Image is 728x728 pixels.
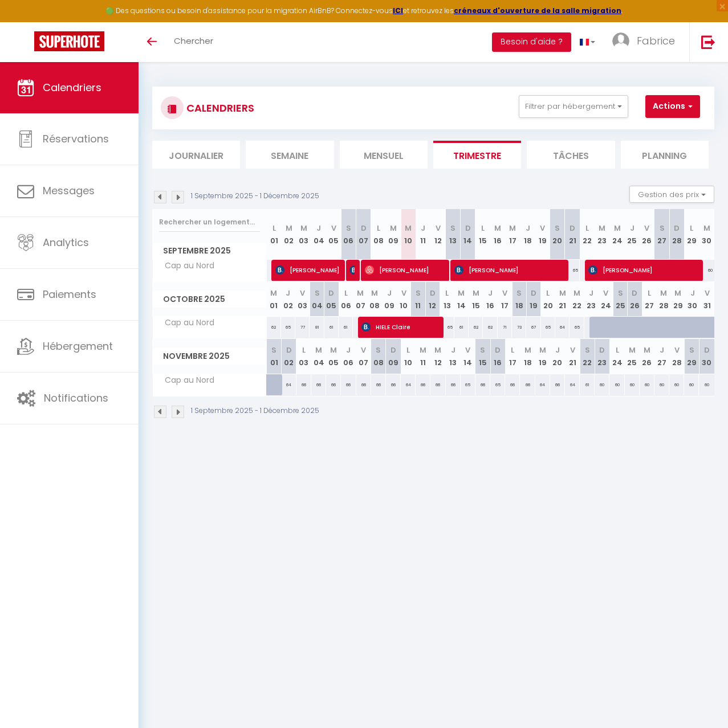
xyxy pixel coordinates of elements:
[505,339,520,374] th: 17
[483,282,497,317] th: 16
[509,223,516,234] abbr: M
[9,5,43,39] button: Ouvrir le widget de chat LiveChat
[512,317,526,338] div: 73
[565,374,580,395] div: 64
[642,282,656,317] th: 27
[454,6,621,15] a: créneaux d'ouverture de la salle migration
[535,374,550,395] div: 64
[703,223,710,234] abbr: M
[326,374,341,395] div: 66
[559,288,566,298] abbr: M
[629,186,714,203] button: Gestion des prix
[43,183,95,198] span: Messages
[361,316,441,338] span: HIELE Claire
[270,288,277,298] abbr: M
[371,374,386,395] div: 66
[451,345,455,355] abbr: J
[43,132,109,146] span: Réservations
[371,209,386,260] th: 08
[416,339,430,374] th: 11
[411,282,425,317] th: 11
[405,223,412,234] abbr: M
[699,374,714,395] div: 60
[565,260,580,281] div: 65
[353,282,367,317] th: 07
[599,223,605,234] abbr: M
[316,223,321,234] abbr: J
[680,677,719,719] iframe: Chat
[685,282,699,317] th: 30
[690,223,693,234] abbr: L
[660,345,664,355] abbr: J
[599,345,605,355] abbr: D
[704,345,710,355] abbr: D
[43,235,89,250] span: Analytics
[512,282,526,317] th: 18
[300,288,305,298] abbr: V
[475,339,490,374] th: 15
[527,141,615,169] li: Tâches
[604,22,689,62] a: ... Fabrice
[671,282,685,317] th: 29
[580,374,595,395] div: 61
[526,223,530,234] abbr: J
[656,282,670,317] th: 28
[614,223,621,234] abbr: M
[674,223,680,234] abbr: D
[531,288,536,298] abbr: D
[699,209,714,260] th: 30
[430,339,445,374] th: 12
[34,31,104,51] img: Super Booking
[356,209,371,260] th: 07
[595,339,609,374] th: 23
[330,345,337,355] abbr: M
[526,317,540,338] div: 67
[526,282,540,317] th: 19
[555,282,570,317] th: 21
[281,282,295,317] th: 02
[44,391,108,405] span: Notifications
[490,339,505,374] th: 16
[535,339,550,374] th: 19
[286,288,290,298] abbr: J
[390,223,397,234] abbr: M
[357,288,364,298] abbr: M
[159,212,260,232] input: Rechercher un logement...
[454,317,469,338] div: 61
[699,339,714,374] th: 30
[328,288,334,298] abbr: D
[494,223,501,234] abbr: M
[640,209,654,260] th: 26
[386,339,401,374] th: 09
[589,288,593,298] abbr: J
[386,374,401,395] div: 66
[446,374,461,395] div: 66
[674,288,681,298] abbr: M
[282,374,296,395] div: 64
[326,339,341,374] th: 05
[520,209,535,260] th: 18
[469,317,483,338] div: 62
[674,345,680,355] abbr: V
[585,345,590,355] abbr: S
[618,288,623,298] abbr: S
[550,339,565,374] th: 20
[644,223,649,234] abbr: V
[267,317,281,338] div: 62
[580,209,595,260] th: 22
[191,406,319,416] p: 1 Septembre 2025 - 1 Décembre 2025
[516,288,522,298] abbr: S
[520,339,535,374] th: 18
[445,288,449,298] abbr: L
[465,345,470,355] abbr: V
[416,288,421,298] abbr: S
[565,209,580,260] th: 21
[684,209,699,260] th: 29
[296,374,311,395] div: 66
[609,339,624,374] th: 24
[286,223,292,234] abbr: M
[331,223,336,234] abbr: V
[311,374,326,395] div: 66
[454,282,469,317] th: 14
[539,345,546,355] abbr: M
